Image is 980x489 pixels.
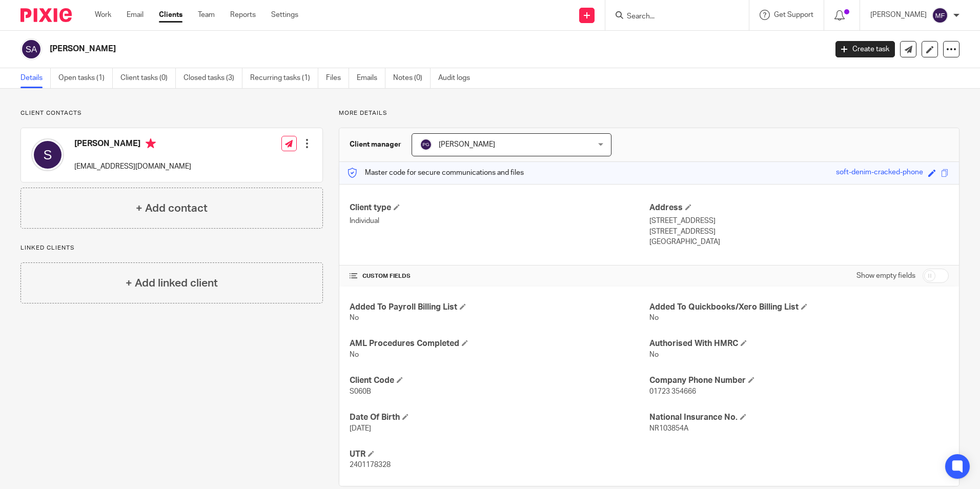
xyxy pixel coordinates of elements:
span: [PERSON_NAME] [439,141,495,148]
img: svg%3E [31,138,64,171]
h4: Authorised With HMRC [649,338,949,349]
label: Show empty fields [856,271,915,281]
input: Search [626,12,718,22]
a: Notes (0) [393,68,431,88]
h2: [PERSON_NAME] [50,44,666,54]
h4: + Add linked client [126,275,218,291]
a: Team [198,10,215,20]
a: Create task [835,41,895,57]
img: Pixie [21,8,72,22]
span: S060B [350,388,371,395]
h4: CUSTOM FIELDS [350,272,649,280]
p: [STREET_ADDRESS] [649,227,949,237]
a: Recurring tasks (1) [250,68,318,88]
span: No [649,314,659,321]
a: Open tasks (1) [58,68,113,88]
a: Files [326,68,349,88]
i: Primary [146,138,156,149]
h4: Client type [350,202,649,213]
p: Linked clients [21,244,323,252]
span: 01723 354666 [649,388,696,395]
h4: + Add contact [136,200,208,216]
a: Audit logs [438,68,478,88]
img: svg%3E [21,38,42,60]
p: [EMAIL_ADDRESS][DOMAIN_NAME] [74,161,191,172]
a: Clients [159,10,182,20]
span: No [350,351,359,358]
p: [PERSON_NAME] [870,10,927,20]
h4: UTR [350,449,649,460]
p: Master code for secure communications and files [347,168,524,178]
a: Emails [357,68,385,88]
div: soft-denim-cracked-phone [836,167,923,179]
a: Closed tasks (3) [183,68,242,88]
span: No [649,351,659,358]
a: Work [95,10,111,20]
p: Individual [350,216,649,226]
p: [STREET_ADDRESS] [649,216,949,226]
a: Reports [230,10,256,20]
h4: AML Procedures Completed [350,338,649,349]
p: More details [339,109,959,117]
h4: Date Of Birth [350,412,649,423]
img: svg%3E [420,138,432,151]
a: Client tasks (0) [120,68,176,88]
a: Email [127,10,144,20]
h4: National Insurance No. [649,412,949,423]
h4: [PERSON_NAME] [74,138,191,151]
span: No [350,314,359,321]
a: Details [21,68,51,88]
p: Client contacts [21,109,323,117]
h4: Address [649,202,949,213]
h4: Client Code [350,375,649,386]
h4: Company Phone Number [649,375,949,386]
span: [DATE] [350,425,371,432]
span: NR103854A [649,425,688,432]
a: Settings [271,10,298,20]
h4: Added To Quickbooks/Xero Billing List [649,302,949,313]
span: Get Support [774,11,813,18]
h3: Client manager [350,139,401,150]
img: svg%3E [932,7,948,24]
p: [GEOGRAPHIC_DATA] [649,237,949,247]
span: 2401178328 [350,461,391,468]
h4: Added To Payroll Billing List [350,302,649,313]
